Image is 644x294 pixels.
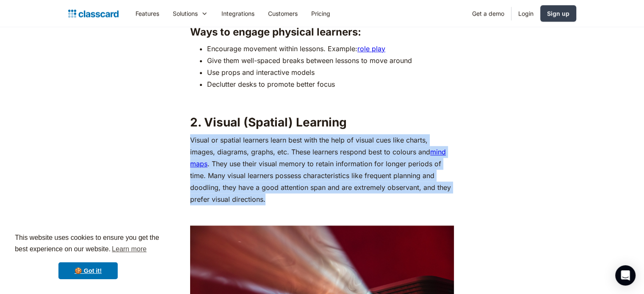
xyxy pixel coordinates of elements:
[129,4,166,23] a: Features
[58,262,118,279] a: dismiss cookie message
[15,233,161,256] span: This website uses cookies to ensure you get the best experience on our website.
[111,243,148,256] a: learn more about cookies
[207,55,454,66] li: Give them well-spaced breaks between lessons to move around
[68,8,119,19] a: home
[207,43,454,55] li: Encourage movement within lessons. Example:
[547,9,569,18] div: Sign up
[615,265,636,286] div: Open Intercom Messenger
[304,4,337,23] a: Pricing
[173,9,198,18] div: Solutions
[190,115,347,129] strong: 2. Visual (Spatial) Learning
[207,66,454,78] li: Use props and interactive models
[357,44,385,53] a: role play
[261,4,304,23] a: Customers
[207,78,454,90] li: Declutter desks to promote better focus
[7,225,169,287] div: cookieconsent
[190,209,454,221] p: ‍
[540,5,576,22] a: Sign up
[511,4,540,23] a: Login
[465,4,511,23] a: Get a demo
[215,4,261,23] a: Integrations
[166,4,215,23] div: Solutions
[190,134,454,205] p: Visual or spatial learners learn best with the help of visual cues like charts, images, diagrams,...
[190,26,361,38] strong: Ways to engage physical learners:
